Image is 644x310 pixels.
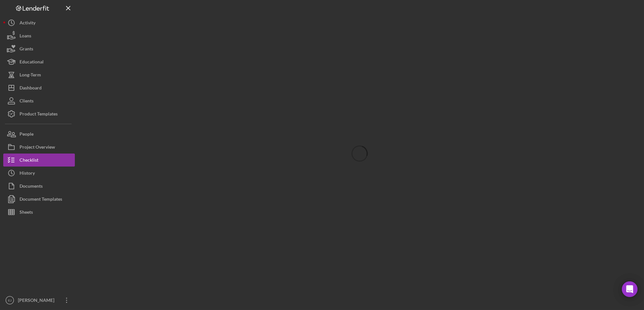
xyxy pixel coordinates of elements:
button: Dashboard [3,81,75,94]
button: People [3,128,75,141]
div: Long-Term [20,68,41,83]
div: Dashboard [20,81,42,96]
button: Sheets [3,206,75,219]
div: History [20,167,35,181]
div: Open Intercom Messenger [622,281,637,297]
button: Long-Term [3,68,75,81]
div: [PERSON_NAME] [16,294,59,308]
div: Activity [20,16,35,31]
button: Loans [3,29,75,42]
div: Product Templates [20,107,58,122]
div: Documents [20,180,43,194]
button: Documents [3,180,75,193]
button: History [3,167,75,180]
button: Project Overview [3,141,75,154]
button: EJ[PERSON_NAME] [3,294,75,307]
div: Checklist [20,154,38,168]
div: Educational [20,55,44,70]
div: Grants [20,42,33,57]
text: EJ [8,299,11,302]
button: Grants [3,42,75,55]
div: Loans [20,29,31,44]
div: Sheets [20,206,33,220]
div: People [20,128,34,142]
button: Educational [3,55,75,68]
button: Document Templates [3,193,75,206]
div: Clients [20,94,34,109]
button: Checklist [3,154,75,167]
button: Activity [3,16,75,29]
button: Product Templates [3,107,75,120]
div: Document Templates [20,193,62,207]
button: Clients [3,94,75,107]
div: Project Overview [20,141,55,155]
